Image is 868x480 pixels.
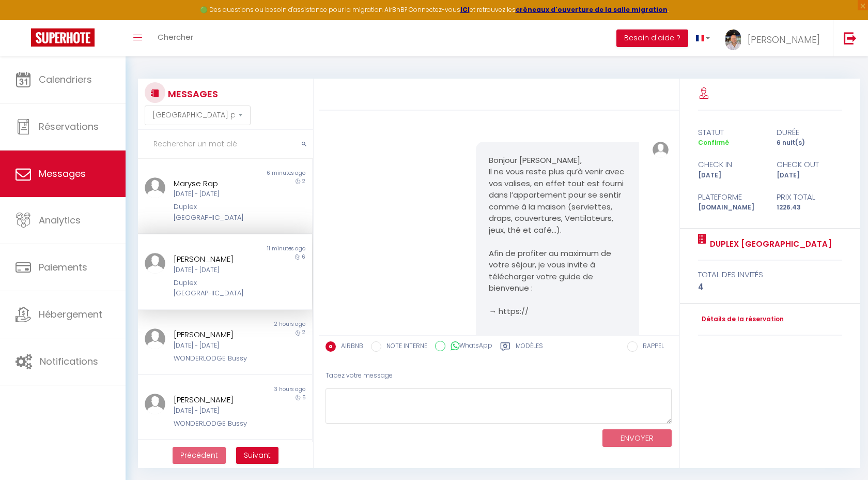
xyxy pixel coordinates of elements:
label: AIRBNB [336,341,363,353]
div: check in [691,158,770,171]
div: [DATE] [691,171,770,181]
label: Modèles [516,341,543,354]
button: Next [236,447,278,464]
a: ICI [460,5,470,14]
div: [PERSON_NAME] [174,394,261,406]
div: [DATE] - [DATE] [174,265,261,275]
label: NOTE INTERNE [381,341,427,353]
span: Précédent [180,450,218,460]
div: WONDERLODGE Bussy [174,353,261,364]
div: durée [770,126,849,139]
span: 6 [302,253,305,261]
a: Duplex [GEOGRAPHIC_DATA] [706,238,832,250]
a: créneaux d'ouverture de la salle migration [516,5,668,14]
a: Chercher [150,20,201,56]
div: Tapez votre message [326,363,672,388]
div: 11 minutes ago [225,245,312,253]
label: WhatsApp [445,341,492,352]
div: 6 nuit(s) [770,138,849,148]
div: Duplex [GEOGRAPHIC_DATA] [174,278,261,299]
span: Réservations [39,120,99,133]
h3: MESSAGES [165,82,218,106]
input: Rechercher un mot clé [138,130,313,159]
span: Chercher [158,32,193,42]
span: 5 [302,394,305,401]
span: Confirmé [698,138,729,147]
img: ... [145,328,165,349]
div: statut [691,126,770,139]
div: Maryse Rap [174,177,261,190]
div: Duplex [GEOGRAPHIC_DATA] [174,202,261,223]
img: ... [145,394,165,414]
div: check out [770,158,849,171]
img: ... [145,253,165,274]
span: Paiements [39,261,87,274]
div: [DATE] - [DATE] [174,406,261,416]
div: total des invités [698,268,843,281]
div: 1226.43 [770,203,849,213]
div: [DATE] [770,171,849,181]
a: ... [PERSON_NAME] [718,20,833,56]
button: Besoin d'aide ? [616,29,688,47]
span: Messages [39,167,86,180]
span: Hébergement [39,308,102,321]
div: 3 hours ago [225,385,312,394]
span: Notifications [40,355,98,368]
div: Prix total [770,191,849,203]
span: Analytics [39,214,81,227]
span: 2 [302,328,305,336]
span: [PERSON_NAME] [748,33,820,46]
div: [PERSON_NAME] [174,328,261,341]
div: [DATE] - [DATE] [174,189,261,199]
label: RAPPEL [638,341,664,353]
img: Super Booking [31,28,95,47]
button: Previous [173,447,226,464]
div: [DOMAIN_NAME] [691,203,770,213]
div: [DATE] - [DATE] [174,341,261,351]
img: ... [653,142,669,158]
div: Plateforme [691,191,770,203]
div: 6 minutes ago [225,169,312,177]
div: WONDERLODGE Bussy [174,418,261,429]
span: Calendriers [39,73,92,86]
div: 2 hours ago [225,320,312,328]
a: Détails de la réservation [698,314,784,324]
img: ... [145,177,165,198]
div: 4 [698,281,843,293]
span: Suivant [244,450,271,460]
img: ... [725,29,741,50]
span: 2 [302,177,305,185]
img: logout [844,32,857,44]
div: [PERSON_NAME] [174,253,261,265]
button: ENVOYER [602,429,672,447]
